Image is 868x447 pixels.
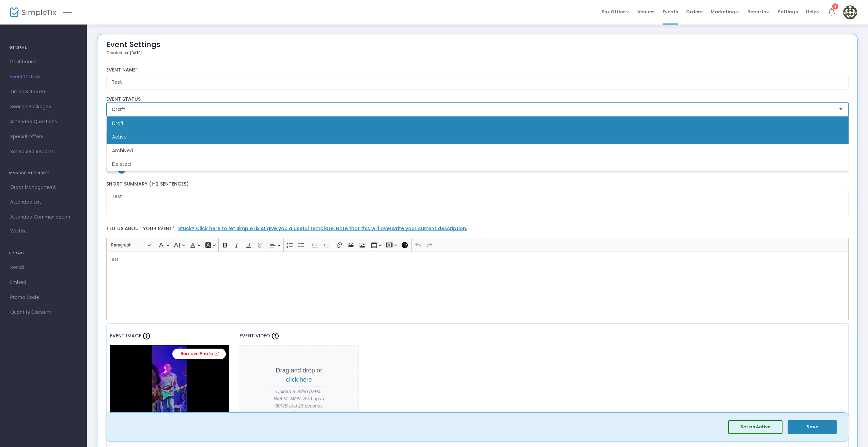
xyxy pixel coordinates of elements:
h4: PROMOTE [9,246,78,260]
span: Short Summary (1-2 Sentences) [106,180,189,187]
span: Order Management [10,183,77,192]
span: Event Video [239,332,270,339]
span: Archived [112,147,133,154]
button: Paragraph [108,240,154,250]
div: Event Settings [106,38,160,58]
span: Upload a video (MP4, WebM, MOV, AVI) up to 30MB and 15 seconds long. [271,388,327,417]
label: Event Name [106,67,849,73]
span: Events [663,3,678,20]
span: Settings [778,3,798,20]
span: click here [286,376,312,383]
span: Box Office [602,9,629,15]
p: Drag and drop or [271,366,327,384]
span: Active [112,133,127,140]
span: Draft [112,120,124,127]
span: Orders [686,3,702,20]
span: Attendee Questions [10,117,77,126]
span: Event Details [10,73,77,81]
label: Event Status [106,96,849,102]
button: Save [788,420,837,434]
a: Stuck? Click here to let SimpleTix AI give you a useful template. Note that this will overwrite y... [178,225,467,232]
span: Dashboard [10,58,77,66]
label: Tell us about your event [103,222,852,238]
span: Quantity Discount [10,308,77,317]
span: Season Packages [10,102,77,111]
span: Promo Code [10,293,77,302]
span: Attendee List [10,198,77,207]
span: Attendee Communication [10,213,77,222]
img: question-mark [143,333,150,339]
span: Scheduled Reports [10,147,77,156]
div: 1 [832,3,838,10]
span: Times & Tickets [10,87,77,96]
p: Created on: [DATE] [106,50,160,56]
span: Deleted [112,161,131,167]
div: Rich Text Editor, main [106,252,849,320]
button: Select [836,103,846,116]
span: Embed [10,278,77,287]
h4: GENERAL [9,41,78,54]
div: Editor toolbar [106,238,849,252]
span: Help [806,9,820,15]
span: Special Offers [10,132,77,141]
a: Remove Photo [172,349,226,359]
span: Venues [637,3,654,20]
span: Waitlist [10,228,27,235]
p: Test [109,256,846,263]
span: Marketing [711,9,739,15]
img: question-mark [272,333,279,339]
button: Set as Active [728,420,782,434]
span: Paragraph [111,241,146,249]
span: Event Image [110,332,141,339]
input: Enter Event Name [106,76,849,90]
span: Social [10,263,77,272]
img: IMG7218.jpeg [110,345,229,420]
h4: MANAGE ATTENDEES [9,166,78,180]
span: Draft [112,106,834,113]
span: Reports [747,9,770,15]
